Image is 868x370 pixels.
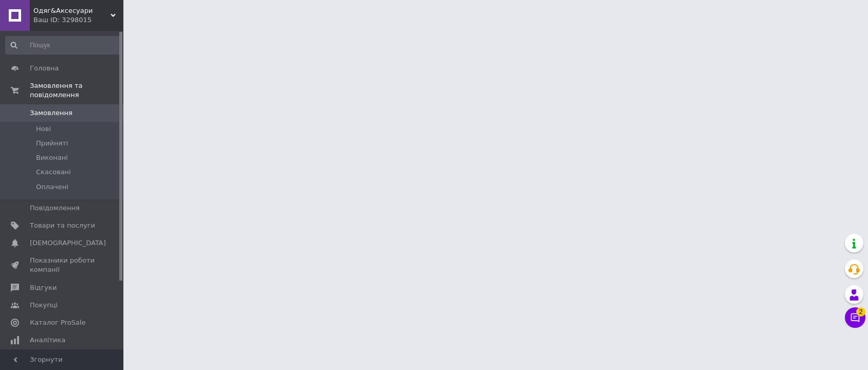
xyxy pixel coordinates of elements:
[36,182,68,192] span: Оплачені
[36,139,68,148] span: Прийняті
[30,336,65,345] span: Аналітика
[30,256,95,274] span: Показники роботи компанії
[5,36,121,54] input: Пошук
[30,108,73,118] span: Замовлення
[856,307,865,317] span: 2
[30,221,95,230] span: Товари та послуги
[33,15,123,25] div: Ваш ID: 3298015
[30,81,123,100] span: Замовлення та повідомлення
[33,6,111,15] span: Одяг&Аксесуари
[36,124,51,134] span: Нові
[36,153,68,162] span: Виконані
[845,307,865,328] button: Чат з покупцем2
[30,283,57,292] span: Відгуки
[36,168,71,177] span: Скасовані
[30,238,106,248] span: [DEMOGRAPHIC_DATA]
[30,203,80,213] span: Повідомлення
[30,318,85,327] span: Каталог ProSale
[30,301,58,310] span: Покупці
[30,64,59,73] span: Головна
